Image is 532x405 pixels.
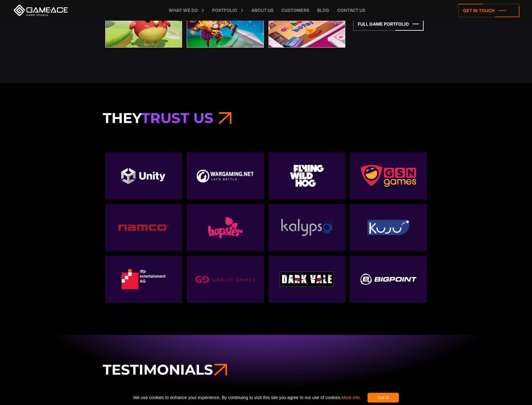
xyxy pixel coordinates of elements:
img: Unity logo [121,168,166,184]
img: Dark vale logo [280,272,334,287]
div: Got it! [368,393,399,402]
img: Flying wild hog logo [290,165,324,187]
img: Garlic games logo [189,263,261,296]
span: Trust Us [141,109,213,126]
span: We use cookies to enhance your experience. By continuing to visit this site you agree to our use ... [133,393,360,402]
img: Gsn games company logo [361,165,416,187]
a: Full Game Portfolio [353,17,424,31]
img: Knight stack jump preview main [187,1,263,47]
img: Hopster logo [189,205,261,250]
h3: They [103,109,429,127]
a: Get in touch [458,4,519,17]
img: Namco logo [118,216,169,239]
a: More info [342,395,360,400]
img: Alphabet hotel preview main [269,1,345,47]
img: Star archer vr main [106,1,182,47]
img: Wargaming logo [197,170,253,182]
img: Kuju logo [363,216,414,239]
h3: Testimonials [103,361,227,378]
img: Bigpoint logo [360,274,416,285]
img: Dtp entertainment logo [122,269,165,289]
iframe: Program-Ace Clutch Review Widget 14 [362,362,429,377]
img: Kalypso logo [281,216,332,239]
